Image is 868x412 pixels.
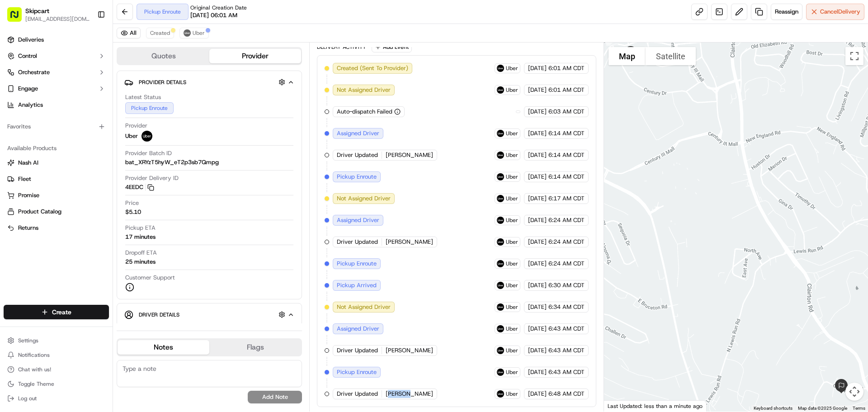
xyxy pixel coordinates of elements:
span: Provider Delivery ID [125,174,179,182]
span: 6:24 AM CDT [548,260,585,268]
button: Keyboard shortcuts [754,405,793,412]
span: 6:43 AM CDT [548,346,585,355]
span: [DATE] [528,303,547,311]
button: Control [4,49,109,63]
button: Map camera controls [845,383,863,401]
span: Uber [506,282,518,289]
a: 💻API Documentation [73,128,149,144]
span: Uber [506,369,518,376]
a: Analytics [4,98,109,112]
span: Assigned Driver [337,216,379,224]
span: Reassign [775,8,798,16]
span: Cancel Delivery [820,8,860,16]
span: 6:14 AM CDT [548,129,585,137]
span: Pickup Enroute [337,173,377,181]
button: Notifications [4,349,109,361]
button: Reassign [771,4,802,20]
button: Log out [4,392,109,405]
span: Uber [506,303,518,311]
span: Returns [18,224,38,232]
button: [EMAIL_ADDRESS][DOMAIN_NAME] [25,15,90,23]
button: Promise [4,188,109,203]
img: uber-new-logo.jpeg [497,303,504,311]
div: 5 [624,46,643,65]
span: [DATE] [528,368,547,376]
span: [DATE] [528,216,547,224]
span: Create [52,308,71,317]
span: Driver Updated [337,346,378,355]
span: [DATE] [528,64,547,72]
span: Deliveries [18,36,44,44]
div: Last Updated: less than a minute ago [604,400,707,412]
span: [DATE] [528,281,547,289]
img: Nash [9,9,27,27]
span: [DATE] [528,260,547,268]
span: Uber [193,29,205,37]
span: [DATE] [528,86,547,94]
span: [DATE] 06:01 AM [190,11,237,19]
button: Add Event [372,42,412,52]
span: Uber [506,238,518,246]
img: uber-new-logo.jpeg [497,390,504,398]
div: 💻 [76,132,84,139]
div: Available Products [4,141,109,156]
button: CancelDelivery [806,4,864,20]
img: uber-new-logo.jpeg [497,347,504,354]
span: Not Assigned Driver [337,194,391,203]
span: Control [18,52,37,60]
span: Pickup Arrived [337,281,377,289]
button: Chat with us! [4,363,109,376]
button: Start new chat [154,89,165,100]
span: Dropoff ETA [125,249,157,257]
button: Product Catalog [4,204,109,219]
span: [PERSON_NAME] [386,151,433,159]
span: Driver Updated [337,151,378,159]
span: Uber [506,130,518,137]
div: Favorites [4,119,109,134]
button: Uber [179,28,209,38]
span: [DATE] [528,325,547,333]
a: Fleet [7,175,105,183]
span: Provider Batch ID [125,149,172,157]
button: Quotes [118,49,209,63]
span: [DATE] [528,346,547,355]
img: 1736555255976-a54dd68f-1ca7-489b-9aae-adbdc363a1c4 [9,86,25,103]
span: Toggle Theme [18,380,54,388]
div: We're available if you need us! [31,95,114,103]
button: Engage [4,81,109,96]
span: [DATE] [528,238,547,246]
span: Auto-dispatch Failed [337,108,392,116]
span: Skipcart [25,6,49,15]
span: Latest Status [125,93,161,101]
span: Uber [506,86,518,94]
span: Not Assigned Driver [337,86,391,94]
span: 6:24 AM CDT [548,238,585,246]
button: Settings [4,334,109,347]
img: uber-new-logo.jpeg [497,217,504,224]
span: API Documentation [85,131,145,140]
div: 17 minutes [125,233,156,241]
span: Price [125,199,139,207]
span: Chat with us! [18,366,51,373]
span: [PERSON_NAME] [386,238,433,246]
span: Log out [18,395,37,402]
span: 6:30 AM CDT [548,281,585,289]
div: 📗 [9,132,16,139]
span: Assigned Driver [337,325,379,333]
span: Uber [506,65,518,72]
span: Pylon [90,153,109,160]
img: uber-new-logo.jpeg [497,238,504,246]
span: Customer Support [125,274,175,282]
span: 6:24 AM CDT [548,216,585,224]
span: Product Catalog [18,208,61,216]
span: Assigned Driver [337,129,379,137]
button: Create [4,305,109,319]
img: uber-new-logo.jpeg [497,325,504,332]
span: Pickup Enroute [337,260,377,268]
button: Driver Details [124,307,294,322]
span: 6:17 AM CDT [548,194,585,203]
span: Provider [125,122,147,130]
span: Pickup ETA [125,224,156,232]
span: Knowledge Base [18,131,69,140]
